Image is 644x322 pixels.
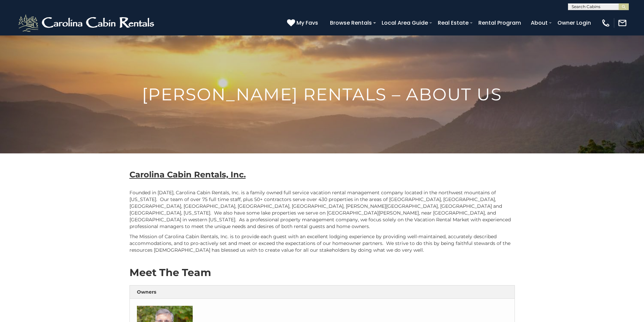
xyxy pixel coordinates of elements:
[527,17,551,29] a: About
[327,17,375,29] a: Browse Rentals
[296,19,318,27] span: My Favs
[129,170,246,179] b: Carolina Cabin Rentals, Inc.
[129,189,515,230] p: Founded in [DATE], Carolina Cabin Rentals, Inc. is a family owned full service vacation rental ma...
[601,18,611,28] img: phone-regular-white.png
[17,13,157,33] img: White-1-2.png
[129,233,515,253] p: The Mission of Carolina Cabin Rentals, Inc. is to provide each guest with an excellent lodging ex...
[129,266,211,279] strong: Meet The Team
[137,289,156,295] strong: Owners
[554,17,594,29] a: Owner Login
[475,17,524,29] a: Rental Program
[618,18,627,28] img: mail-regular-white.png
[378,17,431,29] a: Local Area Guide
[434,17,472,29] a: Real Estate
[287,19,320,27] a: My Favs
